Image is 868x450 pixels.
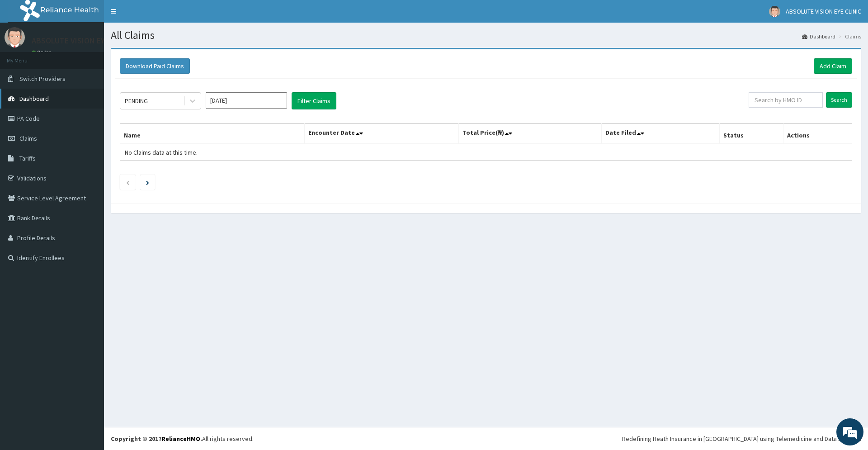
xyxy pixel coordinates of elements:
[836,33,861,40] li: Claims
[5,247,172,279] textarea: Type your message and hit 'Enter'
[126,178,130,186] a: Previous page
[161,435,200,443] a: RelianceHMO
[814,58,852,74] a: Add Claim
[458,123,601,144] th: Total Price(₦)
[111,435,202,443] strong: Copyright © 2017 .
[802,33,835,40] a: Dashboard
[826,92,852,108] input: Search
[19,134,37,142] span: Claims
[749,92,823,108] input: Search by HMO ID
[206,92,287,109] input: Select Month and Year
[125,148,198,156] span: No Claims data at this time.
[125,96,148,105] div: PENDING
[601,123,719,144] th: Date Filed
[783,123,852,144] th: Actions
[146,178,149,186] a: Next page
[120,123,305,144] th: Name
[304,123,458,144] th: Encounter Date
[19,75,66,83] span: Switch Providers
[769,6,780,17] img: User Image
[5,27,25,47] img: User Image
[719,123,783,144] th: Status
[19,95,49,103] span: Dashboard
[19,154,36,162] span: Tariffs
[17,45,37,68] img: d_794563401_company_1708531726252_794563401
[32,49,53,56] a: Online
[104,427,868,450] footer: All rights reserved.
[292,92,336,109] button: Filter Claims
[47,51,152,62] div: Chat with us now
[786,7,861,15] span: ABSOLUTE VISION EYE CLINIC
[622,434,861,443] div: Redefining Heath Insurance in [GEOGRAPHIC_DATA] using Telemedicine and Data Science!
[111,29,861,41] h1: All Claims
[52,114,125,205] span: We're online!
[120,58,190,74] button: Download Paid Claims
[148,5,170,26] div: Minimize live chat window
[32,37,134,45] p: ABSOLUTE VISION EYE CLINIC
